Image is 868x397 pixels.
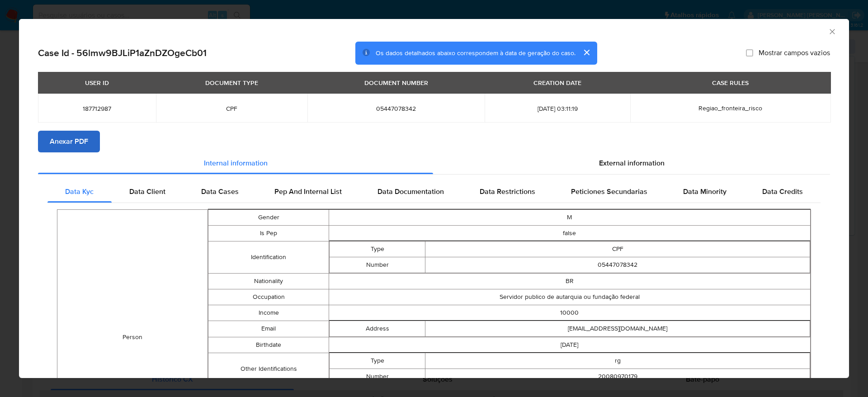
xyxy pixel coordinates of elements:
td: CPF [425,241,810,257]
td: Other Identifications [208,353,329,385]
span: Anexar PDF [50,132,88,151]
span: Mostrar campos vazios [759,48,830,57]
td: M [329,209,810,225]
button: Fechar a janela [828,27,836,35]
input: Mostrar campos vazios [746,49,753,57]
td: Address [329,321,425,336]
button: Anexar PDF [38,131,100,152]
td: [DATE] [329,337,810,353]
span: Data Client [129,186,165,197]
td: Number [329,257,425,273]
div: Detailed info [38,152,830,174]
span: External information [599,158,665,168]
td: BR [329,273,810,289]
span: Data Credits [762,186,803,197]
span: 05447078342 [318,104,474,113]
span: [DATE] 03:11:19 [495,104,619,113]
td: 05447078342 [425,257,810,273]
span: Data Documentation [377,186,444,197]
span: CPF [167,104,297,113]
td: rg [425,353,810,369]
span: Peticiones Secundarias [571,186,647,197]
td: [EMAIL_ADDRESS][DOMAIN_NAME] [425,321,810,336]
td: Nationality [208,273,329,289]
td: Number [329,369,425,384]
div: USER ID [80,75,114,90]
td: Servidor publico de autarquia ou fundação federal [329,289,810,305]
span: Data Cases [201,186,239,197]
td: Gender [208,209,329,225]
div: DOCUMENT TYPE [200,75,264,90]
span: Os dados detalhados abaixo correspondem à data de geração do caso. [376,48,576,57]
div: DOCUMENT NUMBER [359,75,434,90]
td: Is Pep [208,225,329,241]
span: Pep And Internal List [274,186,342,197]
span: Data Kyc [65,186,94,197]
td: Type [329,353,425,369]
td: false [329,225,810,241]
span: Internal information [204,158,268,168]
td: Birthdate [208,337,329,353]
button: cerrar [576,42,597,63]
span: Regiao_fronteira_risco [698,104,762,113]
td: Identification [208,241,329,273]
span: Data Restrictions [480,186,535,197]
td: Occupation [208,289,329,305]
td: 10000 [329,305,810,321]
h2: Case Id - 56lmw9BJLiP1aZnDZOgeCb01 [38,47,207,59]
div: CASE RULES [707,75,754,90]
div: CREATION DATE [528,75,587,90]
td: 20080970179 [425,369,810,384]
td: Email [208,321,329,337]
span: 187712987 [49,104,145,113]
td: Type [329,241,425,257]
span: Data Minority [683,186,726,197]
div: Detailed internal info [47,181,821,203]
div: closure-recommendation-modal [19,19,849,378]
td: Income [208,305,329,321]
